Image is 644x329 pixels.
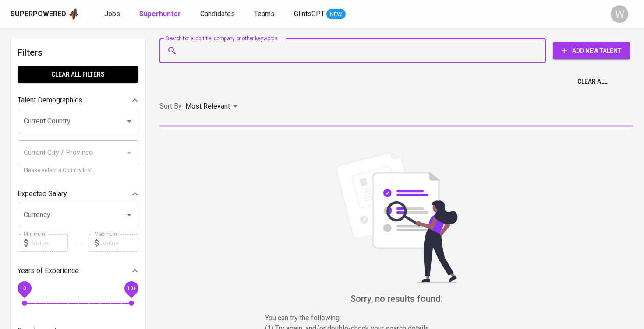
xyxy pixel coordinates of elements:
span: GlintsGPT [294,10,325,18]
p: You can try the following : [265,313,528,323]
div: Expected Salary [18,185,138,203]
div: Superpowered [11,9,66,19]
a: Superpoweredapp logo [11,7,80,21]
h6: Filters [18,45,138,59]
p: Expected Salary [18,189,67,199]
span: Clear All filters [25,69,131,80]
a: Superhunter [139,9,183,20]
div: Years of Experience [18,262,138,280]
a: GlintsGPT NEW [294,9,346,20]
span: Add New Talent [560,45,623,56]
p: Years of Experience [18,266,79,276]
b: Superhunter [139,10,181,18]
img: app logo [68,7,80,21]
span: NEW [326,10,346,19]
div: Most Relevant [185,98,241,115]
button: Clear All [574,73,611,90]
button: Open [123,115,135,127]
span: 10+ [127,285,136,291]
a: Teams [254,9,276,20]
div: W [611,5,628,23]
p: Please select a Country first [24,166,132,175]
input: Value [32,234,68,252]
p: Sort By [159,101,182,112]
span: Teams [254,10,275,18]
button: Add New Talent [553,42,630,59]
a: Jobs [104,9,122,20]
p: Talent Demographics [18,95,82,105]
button: Clear All filters [18,66,138,83]
span: Clear All [577,76,607,87]
span: Candidates [200,10,235,18]
div: Talent Demographics [18,91,138,109]
span: 0 [23,285,26,291]
span: Jobs [104,10,120,18]
p: Most Relevant [185,101,230,112]
button: Open [123,209,135,221]
img: file_searching.svg [331,151,462,283]
input: Value [102,234,138,252]
h6: Sorry, no results found. [159,292,633,306]
a: Candidates [200,9,237,20]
